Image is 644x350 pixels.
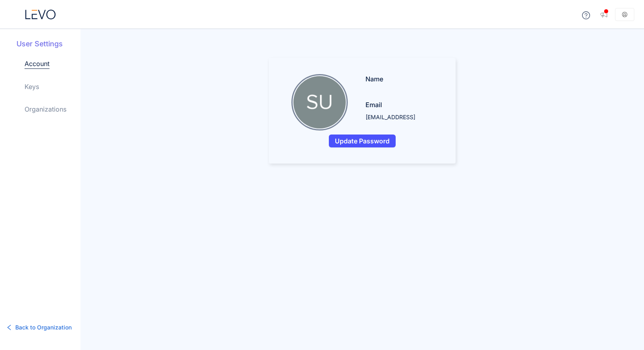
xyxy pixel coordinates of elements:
[365,100,440,110] p: Email
[365,113,440,122] p: [EMAIL_ADDRESS]
[335,137,390,145] span: Update Password
[17,39,80,49] h5: User Settings
[365,74,440,84] p: Name
[25,104,66,114] a: Organizations
[15,323,72,332] span: Back to Organization
[329,135,396,147] button: Update Password
[25,59,50,69] a: Account
[25,82,39,91] a: Keys
[293,76,346,128] img: profile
